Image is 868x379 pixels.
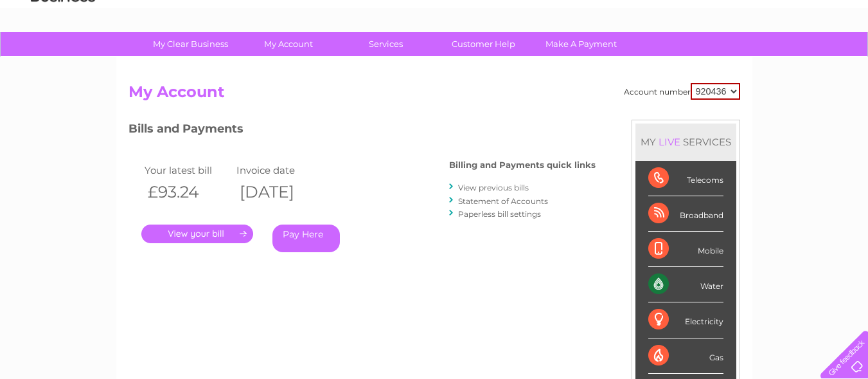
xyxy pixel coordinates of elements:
[642,55,666,64] a: Water
[624,83,740,100] div: Account number
[756,55,775,64] a: Blog
[430,32,536,56] a: Customer Help
[233,162,326,179] td: Invoice date
[233,179,326,205] th: [DATE]
[333,32,439,56] a: Services
[648,338,723,374] div: Gas
[783,55,814,64] a: Contact
[656,136,683,148] div: LIVE
[826,55,856,64] a: Log out
[128,83,740,107] h2: My Account
[635,124,736,160] div: MY SERVICES
[141,162,234,179] td: Your latest bill
[128,120,596,142] h3: Bills and Payments
[131,7,738,62] div: Clear Business is a trading name of Verastar Limited (registered in [GEOGRAPHIC_DATA] No. 3667643...
[458,209,541,219] a: Paperless bill settings
[458,183,529,192] a: View previous bills
[626,6,714,23] a: 0333 014 3131
[137,32,244,56] a: My Clear Business
[648,302,723,338] div: Electricity
[458,196,548,206] a: Statement of Accounts
[235,32,341,56] a: My Account
[30,33,96,73] img: logo.png
[710,55,748,64] a: Telecoms
[141,179,234,205] th: £93.24
[528,32,634,56] a: Make A Payment
[141,225,253,243] a: .
[449,160,596,170] h4: Billing and Payments quick links
[272,225,340,252] a: Pay Here
[648,267,723,302] div: Water
[674,55,702,64] a: Energy
[648,232,723,267] div: Mobile
[648,161,723,196] div: Telecoms
[648,196,723,232] div: Broadband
